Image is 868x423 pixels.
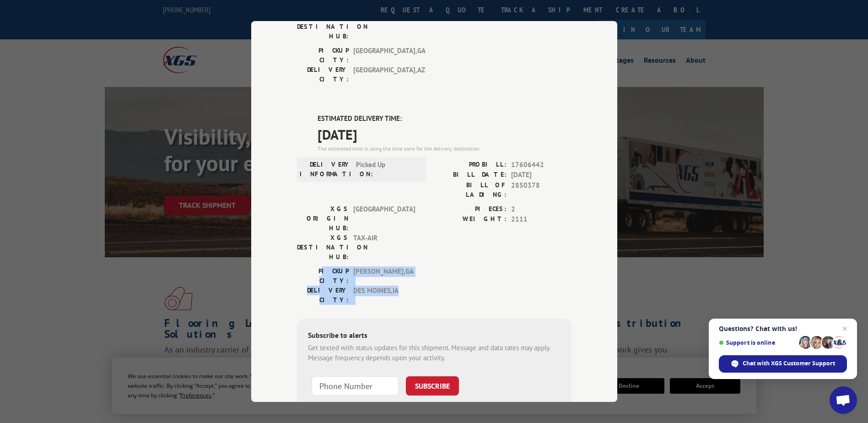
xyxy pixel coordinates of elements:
span: 2850378 [511,180,571,200]
div: Open chat [830,386,857,414]
span: [GEOGRAPHIC_DATA] [353,204,415,233]
label: DELIVERY CITY: [297,286,349,305]
span: Picked Up [356,160,418,179]
span: Support is online [719,339,796,346]
label: BILL OF LADING: [434,180,507,200]
span: [DATE] [318,124,571,145]
label: XGS ORIGIN HUB: [297,204,349,233]
div: Chat with XGS Customer Support [719,355,847,373]
label: XGS DESTINATION HUB: [297,233,349,262]
span: Close chat [839,323,850,334]
label: WEIGHT: [434,214,507,225]
label: PROBILL: [434,160,507,170]
strong: Note: [308,401,324,410]
span: Questions? Chat with us! [719,325,847,332]
span: PHOENIX [353,12,415,41]
span: 2111 [511,214,571,225]
span: [DATE] [511,170,571,180]
span: 17606442 [511,160,571,170]
div: Get texted with status updates for this shipment. Message and data rates may apply. Message frequ... [308,343,561,363]
div: The estimated time is using the time zone for the delivery destination. [318,145,571,153]
label: PIECES: [434,204,507,215]
span: 2 [511,204,571,215]
span: Chat with XGS Customer Support [743,359,835,368]
label: PICKUP CITY: [297,46,349,65]
label: BILL DATE: [434,170,507,180]
span: [PERSON_NAME] , GA [353,266,415,286]
span: [GEOGRAPHIC_DATA] , GA [353,46,415,65]
div: Subscribe to alerts [308,330,561,343]
input: Phone Number [312,376,399,396]
span: DES MOINES , IA [353,286,415,305]
label: PICKUP CITY: [297,266,349,286]
label: ESTIMATED DELIVERY TIME: [318,114,571,124]
button: SUBSCRIBE [406,376,459,396]
label: XGS DESTINATION HUB: [297,12,349,41]
label: DELIVERY CITY: [297,65,349,84]
span: TAX-AIR [353,233,415,262]
label: DELIVERY INFORMATION: [300,160,351,179]
span: [GEOGRAPHIC_DATA] , AZ [353,65,415,84]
